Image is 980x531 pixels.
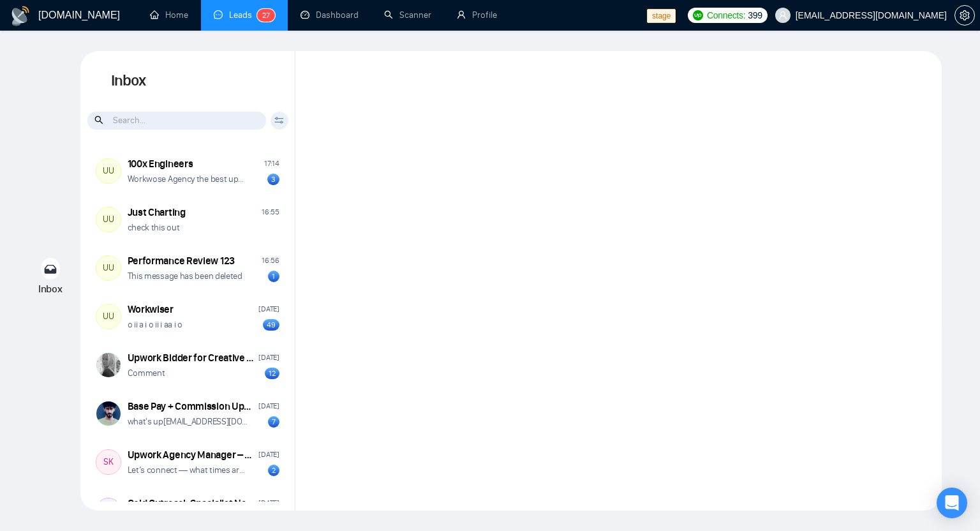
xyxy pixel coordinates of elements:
div: 7 [268,416,279,428]
a: homeHome [150,10,188,20]
span: user [778,11,787,20]
a: userProfile [457,10,497,20]
div: TT [96,498,121,523]
div: SK [96,450,121,474]
img: Taimoor Mansoor [96,401,121,426]
p: o ii a i o ii i aa i o [128,318,182,331]
a: searchScanner [384,10,431,20]
div: Upwork Bidder for Creative & High-Aesthetic Design Projects [128,351,255,365]
p: what's up [128,415,249,428]
span: setting [955,10,974,20]
div: [DATE] [258,449,279,461]
img: logo [10,6,31,26]
div: UU [96,304,121,329]
sup: 27 [257,9,275,22]
input: Search... [87,112,266,130]
p: Comment [128,367,165,379]
p: This message has been deleted [128,270,242,282]
a: dashboardDashboard [301,10,359,20]
div: 49 [263,319,279,331]
img: upwork-logo.png [693,10,703,20]
div: [DATE] [258,303,279,315]
span: 7 [266,11,270,20]
span: search [94,113,105,127]
div: [DATE] [258,352,279,364]
a: messageLeads27 [214,10,275,20]
div: Workwiser [128,303,174,317]
div: Base Pay + Commission Upwork Bidder for [GEOGRAPHIC_DATA] Profile [128,400,255,414]
a: setting [954,10,975,20]
span: Connects: [707,8,745,22]
div: [DATE] [258,400,279,412]
img: Ellen Holmsten [96,353,121,377]
div: Cold Outreach Specialist Needed for Lead Generation [128,497,255,511]
span: Inbox [38,283,63,295]
a: [EMAIL_ADDRESS][DOMAIN_NAME] [163,416,289,427]
div: 2 [268,465,279,476]
div: Upwork Agency Manager – Project Bidding & Promotion [128,448,255,462]
div: Open Intercom Messenger [937,488,967,518]
button: setting [954,5,975,26]
span: stage [647,9,676,23]
div: 1 [268,271,279,282]
div: 12 [265,368,279,379]
span: 399 [748,8,762,22]
h1: Inbox [80,51,295,111]
div: [DATE] [258,497,279,509]
span: 2 [262,11,266,20]
p: Let’s connect — what times are you available [DATE] (US Pacific Time)? [128,464,249,476]
div: UU [96,256,121,280]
